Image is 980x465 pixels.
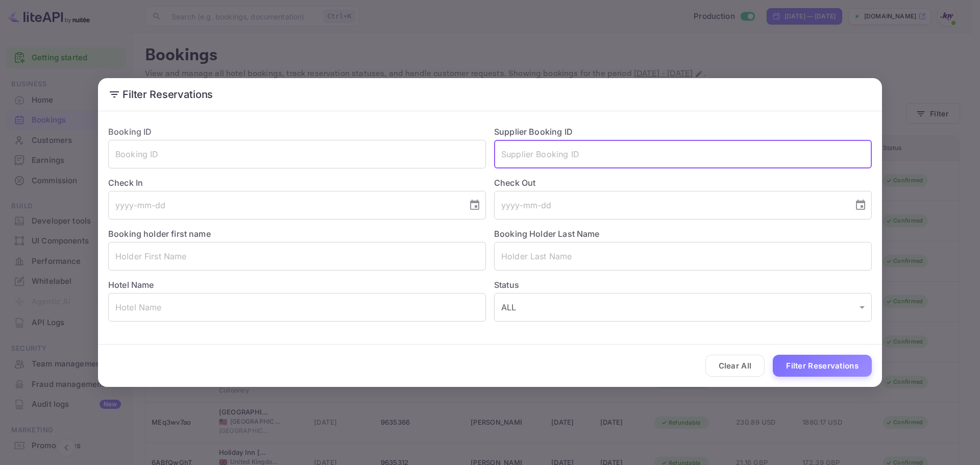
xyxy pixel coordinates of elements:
[494,127,573,137] label: Supplier Booking ID
[108,191,460,219] input: yyyy-mm-dd
[108,140,486,168] input: Booking ID
[98,78,882,111] h2: Filter Reservations
[850,195,871,215] button: Choose date
[494,279,872,291] label: Status
[494,177,872,189] label: Check Out
[108,280,154,290] label: Hotel Name
[494,242,872,271] input: Holder Last Name
[494,229,600,239] label: Booking Holder Last Name
[108,293,486,322] input: Hotel Name
[773,355,872,377] button: Filter Reservations
[108,177,486,189] label: Check In
[494,191,846,219] input: yyyy-mm-dd
[494,293,872,322] div: ALL
[108,242,486,271] input: Holder First Name
[108,229,211,239] label: Booking holder first name
[108,127,152,137] label: Booking ID
[464,195,485,215] button: Choose date
[494,140,872,168] input: Supplier Booking ID
[705,355,765,377] button: Clear All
